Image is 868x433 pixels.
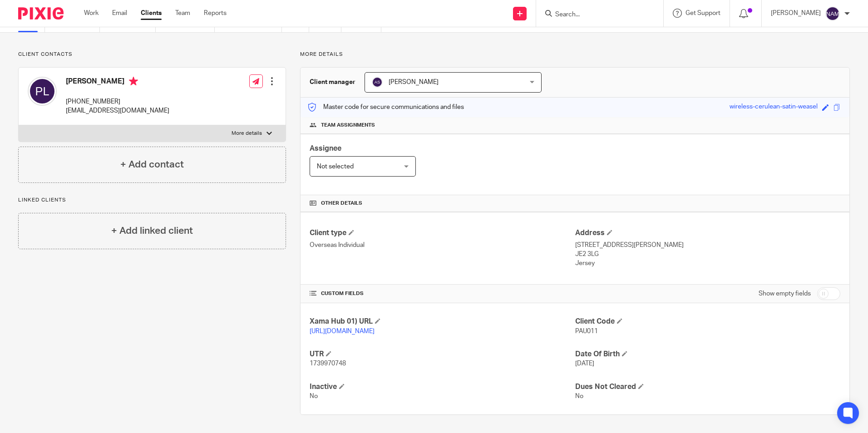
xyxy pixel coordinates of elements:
[575,349,840,359] h4: Date Of Birth
[575,328,598,335] span: PAU011
[310,349,575,359] h4: UTR
[310,228,575,238] h4: Client type
[129,77,138,86] i: Primary
[310,145,341,152] span: Assignee
[175,9,190,18] a: Team
[66,77,169,88] h4: [PERSON_NAME]
[120,157,184,172] h4: + Add contact
[310,290,575,297] h4: CUSTOM FIELDS
[575,250,840,259] p: JE2 3LG
[66,97,169,106] p: [PHONE_NUMBER]
[112,9,127,18] a: Email
[310,382,575,392] h4: Inactive
[310,317,575,326] h4: Xama Hub 01) URL
[575,241,840,250] p: [STREET_ADDRESS][PERSON_NAME]
[18,51,286,58] p: Client contacts
[310,393,318,399] span: No
[141,9,162,18] a: Clients
[310,78,355,87] h3: Client manager
[554,11,636,19] input: Search
[321,122,375,129] span: Team assignments
[575,317,840,326] h4: Client Code
[310,360,346,367] span: 1739970748
[575,360,594,367] span: [DATE]
[575,259,840,268] p: Jersey
[307,103,464,112] p: Master code for secure communications and files
[28,77,57,106] img: svg%3E
[310,328,375,335] a: [URL][DOMAIN_NAME]
[730,102,818,113] div: wireless-cerulean-satin-weasel
[372,77,383,88] img: svg%3E
[825,6,840,21] img: svg%3E
[84,9,99,18] a: Work
[111,224,193,238] h4: + Add linked client
[317,163,354,170] span: Not selected
[686,10,720,16] span: Get Support
[204,9,227,18] a: Reports
[575,393,583,399] span: No
[389,79,439,85] span: [PERSON_NAME]
[66,106,169,115] p: [EMAIL_ADDRESS][DOMAIN_NAME]
[300,51,850,58] p: More details
[18,7,64,20] img: Pixie
[771,9,821,18] p: [PERSON_NAME]
[759,289,811,298] label: Show empty fields
[18,197,286,204] p: Linked clients
[575,228,840,238] h4: Address
[575,382,840,392] h4: Dues Not Cleared
[321,200,362,207] span: Other details
[310,241,575,250] p: Overseas Individual
[232,130,262,137] p: More details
